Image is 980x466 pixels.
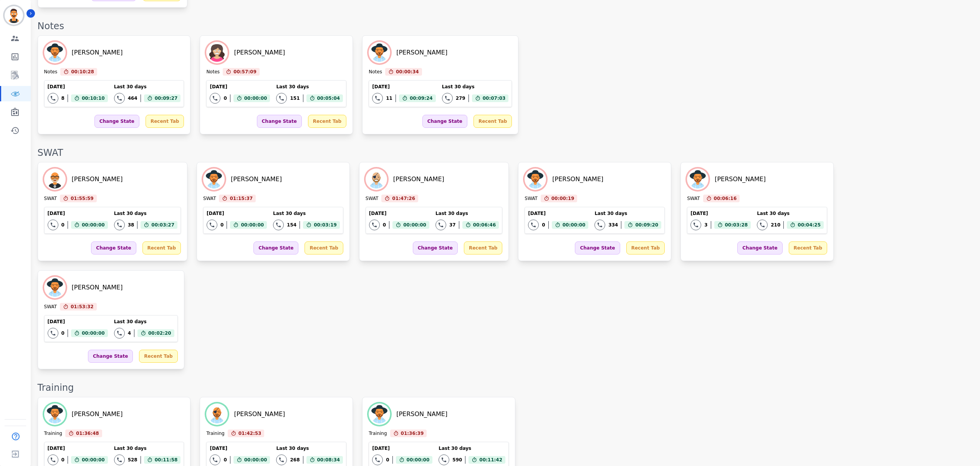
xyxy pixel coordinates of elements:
[528,210,588,216] div: [DATE]
[48,445,108,451] div: [DATE]
[61,457,65,463] div: 0
[82,221,105,229] span: 00:00:00
[71,195,94,202] span: 01:55:59
[366,169,387,190] img: Avatar
[635,221,658,229] span: 00:09:20
[114,210,177,216] div: Last 30 days
[563,221,586,229] span: 00:00:00
[48,319,108,325] div: [DATE]
[771,222,780,228] div: 210
[72,48,123,57] div: [PERSON_NAME]
[369,403,390,425] img: Avatar
[38,20,972,32] div: Notes
[396,410,447,419] div: [PERSON_NAME]
[449,222,456,228] div: 37
[435,210,499,216] div: Last 30 days
[94,115,139,128] div: Change State
[290,95,300,101] div: 151
[44,42,66,63] img: Avatar
[44,430,62,437] div: Training
[38,382,972,394] div: Training
[479,456,502,464] span: 00:11:42
[386,95,392,101] div: 11
[401,430,424,437] span: 01:36:39
[148,329,171,337] span: 00:02:20
[314,221,337,229] span: 00:03:19
[44,69,58,76] div: Notes
[206,42,228,63] img: Avatar
[422,115,467,128] div: Change State
[234,48,285,57] div: [PERSON_NAME]
[552,175,603,184] div: [PERSON_NAME]
[369,69,382,76] div: Notes
[369,210,429,216] div: [DATE]
[61,222,65,228] div: 0
[407,456,430,464] span: 00:00:00
[146,115,184,128] div: Recent Tab
[308,115,346,128] div: Recent Tab
[91,241,136,254] div: Change State
[76,430,99,437] span: 01:36:48
[139,350,177,363] div: Recent Tab
[257,115,302,128] div: Change State
[473,115,512,128] div: Recent Tab
[439,445,505,451] div: Last 30 days
[230,195,253,202] span: 01:15:37
[71,303,94,311] span: 01:53:32
[542,222,545,228] div: 0
[757,210,824,216] div: Last 30 days
[155,94,178,102] span: 00:09:27
[383,222,386,228] div: 0
[392,195,415,202] span: 01:47:26
[82,456,105,464] span: 00:00:00
[155,456,178,464] span: 00:11:58
[403,221,426,229] span: 00:00:00
[396,48,447,57] div: [PERSON_NAME]
[48,84,108,90] div: [DATE]
[82,94,105,102] span: 00:10:10
[715,175,766,184] div: [PERSON_NAME]
[317,94,340,102] span: 00:05:04
[44,195,57,202] div: SWAT
[305,241,343,254] div: Recent Tab
[44,304,57,311] div: SWAT
[369,430,387,437] div: Training
[551,195,574,202] span: 00:00:19
[128,330,131,336] div: 4
[72,283,123,292] div: [PERSON_NAME]
[61,330,65,336] div: 0
[594,210,661,216] div: Last 30 days
[128,457,137,463] div: 528
[114,84,181,90] div: Last 30 days
[789,241,827,254] div: Recent Tab
[575,241,620,254] div: Change State
[410,94,433,102] span: 00:09:24
[464,241,502,254] div: Recent Tab
[704,222,707,228] div: 3
[223,95,227,101] div: 0
[276,445,343,451] div: Last 30 days
[372,445,432,451] div: [DATE]
[220,222,223,228] div: 0
[690,210,751,216] div: [DATE]
[714,195,737,202] span: 00:06:16
[276,84,343,90] div: Last 30 days
[38,147,972,159] div: SWAT
[386,457,389,463] div: 0
[238,430,262,437] span: 01:42:53
[737,241,782,254] div: Change State
[223,457,227,463] div: 0
[44,277,66,298] img: Avatar
[798,221,821,229] span: 00:04:25
[452,457,462,463] div: 590
[456,95,465,101] div: 279
[72,175,123,184] div: [PERSON_NAME]
[244,456,267,464] span: 00:00:00
[206,403,228,425] img: Avatar
[71,68,94,76] span: 00:10:28
[82,329,105,337] span: 00:00:00
[72,410,123,419] div: [PERSON_NAME]
[413,241,458,254] div: Change State
[253,241,298,254] div: Change State
[287,222,296,228] div: 154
